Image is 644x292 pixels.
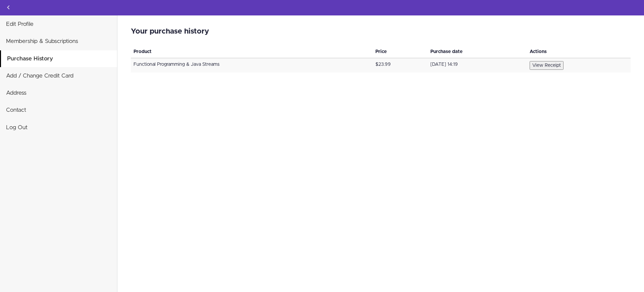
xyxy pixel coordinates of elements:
a: Purchase History [1,50,117,67]
th: Purchase date [428,46,527,58]
td: $23.99 [373,58,428,72]
h2: Your purchase history [131,28,631,36]
th: Actions [527,46,631,58]
td: [DATE] 14:19 [428,58,527,72]
svg: Back to courses [4,3,12,11]
button: View Receipt [530,61,563,70]
th: Product [131,46,373,58]
th: Price [373,46,428,58]
td: Functional Programming & Java Streams [131,58,373,72]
